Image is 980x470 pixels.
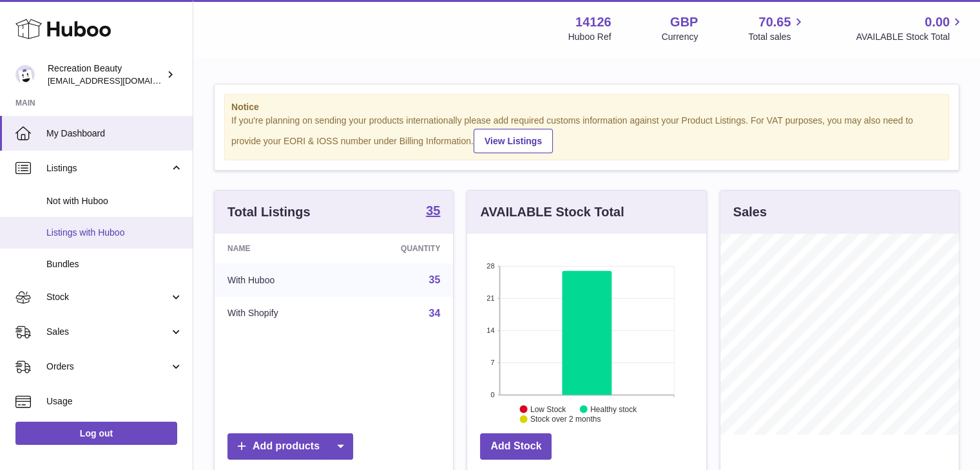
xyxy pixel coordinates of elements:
a: 34 [429,308,441,319]
h3: AVAILABLE Stock Total [480,203,624,221]
div: Recreation Beauty [48,62,164,87]
text: 0 [491,391,495,399]
a: Log out [15,422,177,445]
text: Healthy stock [590,404,637,413]
a: View Listings [474,129,553,153]
th: Name [215,234,343,263]
h3: Sales [733,203,767,221]
span: [EMAIL_ADDRESS][DOMAIN_NAME] [48,75,189,86]
a: Add products [227,433,353,460]
th: Quantity [343,234,454,263]
strong: GBP [670,14,698,31]
td: With Huboo [215,263,343,297]
span: Total sales [748,31,805,43]
span: Usage [46,395,183,408]
span: Listings with Huboo [46,227,183,239]
span: 70.65 [758,14,791,31]
text: 21 [487,294,495,302]
td: With Shopify [215,297,343,330]
a: 0.00 AVAILABLE Stock Total [856,14,965,43]
div: Huboo Ref [568,31,611,43]
span: Bundles [46,258,183,270]
span: Listings [46,162,169,174]
strong: Notice [231,101,942,113]
text: Low Stock [530,404,566,413]
div: Currency [662,31,698,43]
h3: Total Listings [227,203,311,221]
div: If you're planning on sending your products internationally please add required customs informati... [231,115,942,153]
a: 35 [426,204,440,220]
a: 70.65 Total sales [748,14,805,43]
span: Sales [46,326,169,338]
strong: 14126 [575,14,611,31]
strong: 35 [426,204,440,217]
a: Add Stock [480,433,552,460]
span: Not with Huboo [46,195,183,207]
text: 28 [487,262,495,270]
text: Stock over 2 months [530,415,600,424]
text: 7 [491,359,495,366]
span: My Dashboard [46,127,183,140]
img: internalAdmin-14126@internal.huboo.com [15,65,35,84]
a: 35 [429,274,441,285]
span: Stock [46,291,169,303]
span: AVAILABLE Stock Total [856,31,965,43]
text: 14 [487,326,495,334]
span: 0.00 [925,14,950,31]
span: Orders [46,361,169,373]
